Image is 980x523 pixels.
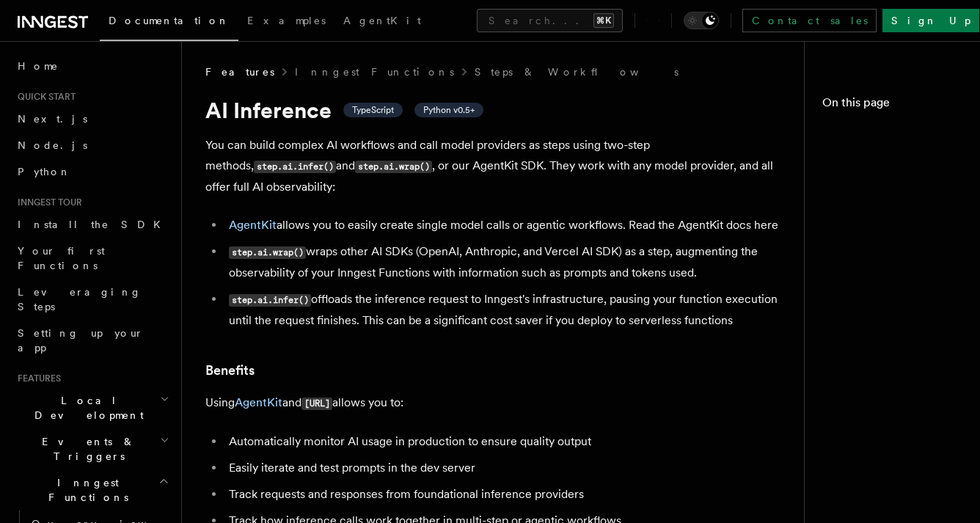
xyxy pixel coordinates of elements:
[224,289,792,331] li: offloads the inference request to Inngest's infrastructure, pausing your function execution until...
[12,106,172,132] a: Next.js
[224,484,792,505] li: Track requests and responses from foundational inference providers
[295,65,454,79] a: Inngest Functions
[12,91,76,103] span: Quick start
[846,396,951,411] span: Limitations
[12,211,172,238] a: Install the SDK
[229,246,306,259] code: step.ai.wrap()
[18,59,59,73] span: Home
[423,104,475,116] span: Python v0.5+
[205,360,255,381] a: Benefits
[846,288,976,302] span: step.ai.infer()
[822,117,962,144] a: AI Inference
[840,144,962,170] a: Benefits
[477,9,623,32] button: Search...⌘K
[837,176,962,235] span: AgentKit: AI and agent orchestration
[475,65,679,79] a: Steps & Workflows
[837,246,962,276] span: Step tools: [URL]
[224,241,792,283] li: wraps other AI SDKs (OpenAI, Anthropic, and Vercel AI SDK) as a step, augmenting the observabilit...
[12,320,172,361] a: Setting up your app
[12,197,82,208] span: Inngest tour
[352,104,394,116] span: TypeScript
[205,97,792,123] h1: AI Inference
[334,4,430,40] a: AgentKit
[12,53,172,79] a: Home
[18,113,87,125] span: Next.js
[846,355,962,384] span: Supported providers
[355,161,432,173] code: step.ai.wrap()
[301,398,332,410] code: [URL]
[831,241,962,282] a: Step tools: [URL]
[238,4,334,40] a: Examples
[840,349,962,390] a: Supported providers
[12,434,160,464] span: Events & Triggers
[18,245,105,271] span: Your first Functions
[254,161,336,173] code: step.ai.infer()
[684,12,719,29] button: Toggle dark mode
[18,139,87,151] span: Node.js
[12,373,61,384] span: Features
[822,94,962,117] h4: On this page
[828,123,957,138] span: AI Inference
[12,279,172,320] a: Leveraging Steps
[12,428,172,469] button: Events & Triggers
[224,431,792,452] li: Automatically monitor AI usage in production to ensure quality output
[593,13,614,28] kbd: ⌘K
[205,65,274,79] span: Features
[205,135,792,197] p: You can build complex AI workflows and call model providers as steps using two-step methods, and ...
[343,15,421,26] span: AgentKit
[12,387,172,428] button: Local Development
[235,395,282,409] a: AgentKit
[840,282,962,308] a: step.ai.infer()
[12,238,172,279] a: Your first Functions
[840,390,962,417] a: Limitations
[247,15,326,26] span: Examples
[846,150,917,164] span: Benefits
[229,218,277,232] a: AgentKit
[882,9,979,32] a: Sign Up
[205,392,792,414] p: Using and allows you to:
[12,393,160,423] span: Local Development
[840,308,962,349] a: step.ai.wrap() (TypeScript only)
[109,15,230,26] span: Documentation
[831,170,962,241] a: AgentKit: AI and agent orchestration
[100,4,238,41] a: Documentation
[18,166,71,178] span: Python
[742,9,877,32] a: Contact sales
[18,219,169,230] span: Install the SDK
[12,158,172,185] a: Python
[224,215,792,235] li: allows you to easily create single model calls or agentic workflows. Read the AgentKit docs here
[12,469,172,511] button: Inngest Functions
[12,475,158,505] span: Inngest Functions
[229,294,311,307] code: step.ai.infer()
[12,132,172,158] a: Node.js
[18,286,142,312] span: Leveraging Steps
[224,458,792,478] li: Easily iterate and test prompts in the dev server
[18,327,144,354] span: Setting up your app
